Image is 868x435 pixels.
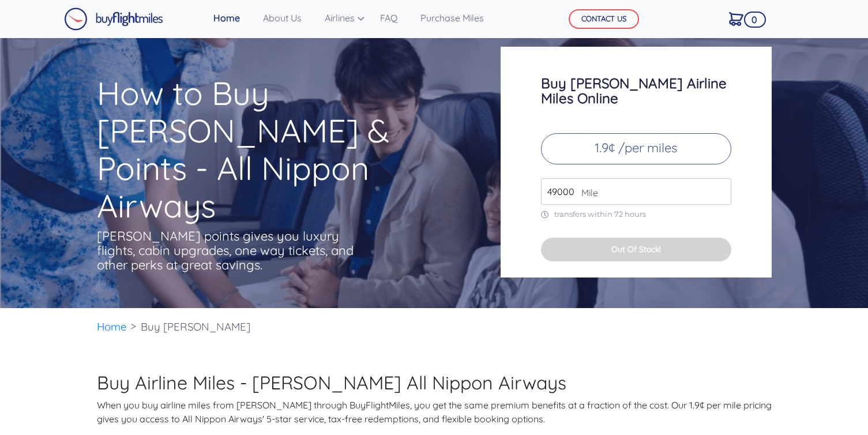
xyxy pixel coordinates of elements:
[375,6,402,29] a: FAQ
[569,9,639,29] button: CONTACT US
[541,133,731,164] p: 1.9¢ /per miles
[64,7,163,31] img: Buy Flight Miles Logo
[64,5,163,33] a: Buy Flight Miles Logo
[209,6,245,29] a: Home
[541,209,731,219] p: transfers within 72 hours
[97,74,456,224] h1: How to Buy [PERSON_NAME] & Points - All Nippon Airways
[541,238,731,261] button: Out Of Stock!
[97,372,772,393] h2: Buy Airline Miles - [PERSON_NAME] All Nippon Airways
[135,308,256,346] li: Buy [PERSON_NAME]
[97,320,127,333] a: Home
[258,6,306,29] a: About Us
[320,6,362,29] a: Airlines
[541,76,731,106] h3: Buy [PERSON_NAME] Airline Miles Online
[724,6,748,31] a: 0
[97,398,772,426] p: When you buy airline miles from [PERSON_NAME] through BuyFlightMiles, you get the same premium be...
[97,229,356,272] p: [PERSON_NAME] points gives you luxury flights, cabin upgrades, one way tickets, and other perks a...
[416,6,489,29] a: Purchase Miles
[744,12,765,28] span: 0
[729,12,743,26] img: Cart
[576,186,598,200] span: Mile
